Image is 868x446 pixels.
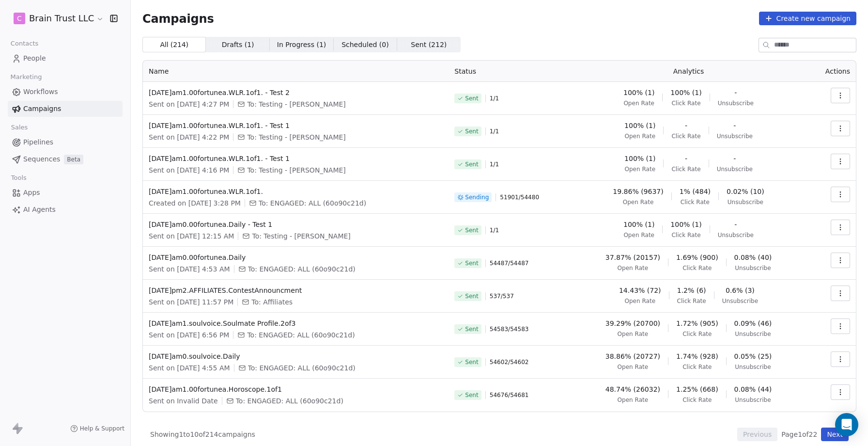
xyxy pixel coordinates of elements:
[734,220,737,229] span: -
[722,297,758,305] span: Unsubscribe
[247,330,355,340] span: To: ENGAGED: ALL (60o90c21d)
[149,198,241,208] span: Created on [DATE] 3:28 PM
[676,319,718,328] span: 1.72% (905)
[149,396,218,406] span: Sent on Invalid Date
[149,330,229,340] span: Sent on [DATE] 6:56 PM
[23,137,53,147] span: Pipelines
[465,259,478,267] span: Sent
[143,61,449,82] th: Name
[671,231,700,239] span: Click Rate
[23,87,58,97] span: Workflows
[236,396,343,406] span: To: ENGAGED: ALL (60o90c21d)
[618,330,649,338] span: Open Rate
[618,396,649,404] span: Open Rate
[676,253,718,262] span: 1.69% (900)
[737,428,777,441] button: Previous
[619,286,661,295] span: 14.43% (72)
[680,187,711,196] span: 1% (484)
[835,413,858,436] div: Open Intercom Messenger
[605,384,660,394] span: 48.74% (26032)
[149,253,443,262] span: [DATE]am0.00fortunea.Daily
[623,220,654,229] span: 100% (1)
[149,99,229,109] span: Sent on [DATE] 4:27 PM
[7,120,32,135] span: Sales
[623,198,654,206] span: Open Rate
[465,292,478,300] span: Sent
[717,132,753,140] span: Unsubscribe
[465,193,489,201] span: Sending
[671,132,700,140] span: Click Rate
[624,165,655,173] span: Open Rate
[8,84,123,100] a: Workflows
[149,286,443,295] span: [DATE]pm2.AFFILIATES.ContestAnnouncment
[500,193,539,201] span: 51901 / 54480
[670,88,701,97] span: 100% (1)
[613,187,663,196] span: 19.86% (9637)
[734,319,772,328] span: 0.09% (46)
[248,363,356,373] span: To: ENGAGED: ALL (60o90c21d)
[624,132,655,140] span: Open Rate
[64,155,83,164] span: Beta
[8,151,123,167] a: SequencesBeta
[149,220,443,229] span: [DATE]am0.00fortunea.Daily - Test 1
[149,187,443,196] span: [DATE]am1.00fortunea.WLR.1of1.
[341,40,389,50] span: Scheduled ( 0 )
[251,297,293,307] span: To: Affiliates
[247,132,345,142] span: To: Testing - Angie
[7,171,31,185] span: Tools
[717,165,753,173] span: Unsubscribe
[623,231,654,239] span: Open Rate
[465,325,478,333] span: Sent
[681,198,710,206] span: Click Rate
[23,154,60,164] span: Sequences
[735,363,771,371] span: Unsubscribe
[8,50,123,66] a: People
[623,88,654,97] span: 100% (1)
[465,391,478,399] span: Sent
[149,88,443,97] span: [DATE]am1.00fortunea.WLR.1of1. - Test 2
[17,14,22,23] span: C
[735,330,771,338] span: Unsubscribe
[618,363,649,371] span: Open Rate
[490,160,499,168] span: 1 / 1
[6,70,46,84] span: Marketing
[623,99,654,107] span: Open Rate
[807,61,856,82] th: Actions
[149,231,234,241] span: Sent on [DATE] 12:15 AM
[8,101,123,117] a: Campaigns
[149,121,443,130] span: [DATE]am1.00fortunea.WLR.1of1. - Test 1
[149,384,443,394] span: [DATE]am1.00fortunea.Horoscope.1of1
[670,220,701,229] span: 100% (1)
[605,253,660,262] span: 37.87% (20157)
[624,297,655,305] span: Open Rate
[676,384,718,394] span: 1.25% (668)
[624,121,655,130] span: 100% (1)
[734,253,772,262] span: 0.08% (40)
[490,358,529,366] span: 54602 / 54602
[149,319,443,328] span: [DATE]am1.soulvoice.Soulmate Profile.2of3
[149,132,229,142] span: Sent on [DATE] 4:22 PM
[677,286,706,295] span: 1.2% (6)
[734,384,772,394] span: 0.08% (44)
[70,425,124,432] a: Help & Support
[149,264,230,274] span: Sent on [DATE] 4:53 AM
[735,396,771,404] span: Unsubscribe
[8,185,123,201] a: Apps
[23,53,46,64] span: People
[465,160,478,168] span: Sent
[465,358,478,366] span: Sent
[149,363,230,373] span: Sent on [DATE] 4:55 AM
[735,264,771,272] span: Unsubscribe
[149,297,233,307] span: Sent on [DATE] 11:57 PM
[6,36,43,51] span: Contacts
[677,297,706,305] span: Click Rate
[718,99,754,107] span: Unsubscribe
[222,40,254,50] span: Drafts ( 1 )
[8,202,123,218] a: AI Agents
[821,428,849,441] button: Next
[734,351,772,361] span: 0.05% (25)
[624,154,655,163] span: 100% (1)
[727,187,764,196] span: 0.02% (10)
[676,351,718,361] span: 1.74% (928)
[23,104,61,114] span: Campaigns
